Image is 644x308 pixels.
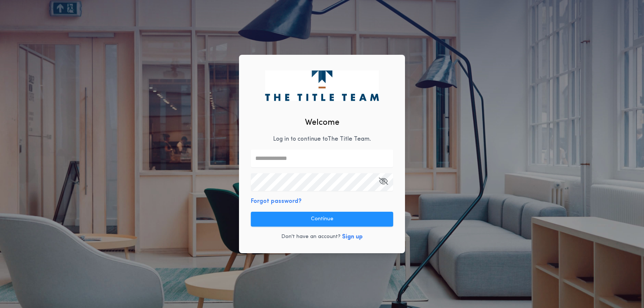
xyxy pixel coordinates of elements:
button: Forgot password? [251,197,302,206]
button: Continue [251,212,393,227]
p: Log in to continue to The Title Team . [273,135,371,144]
h2: Welcome [305,117,339,129]
img: logo [265,70,379,101]
button: Sign up [342,232,363,241]
p: Don't have an account? [281,233,341,241]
